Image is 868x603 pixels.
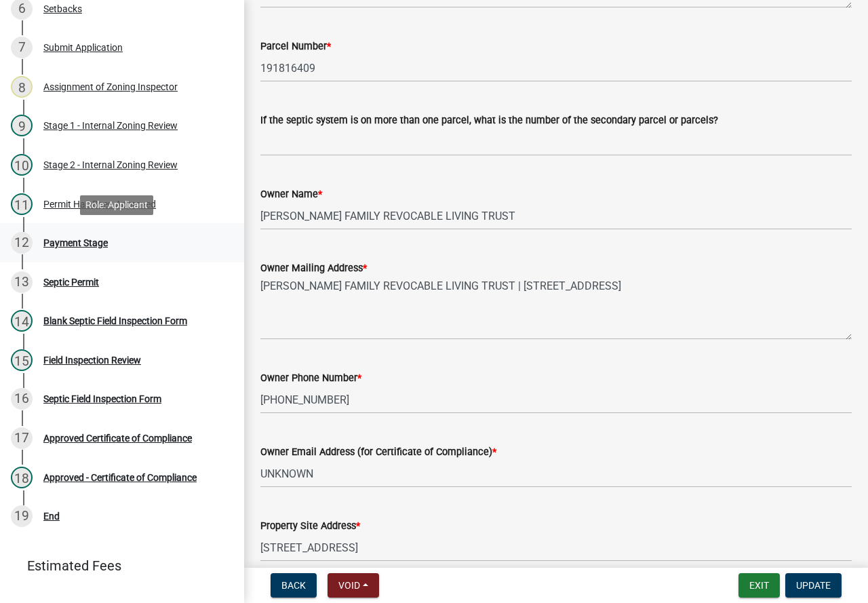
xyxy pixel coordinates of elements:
[43,121,178,130] div: Stage 1 - Internal Zoning Review
[11,115,33,136] div: 9
[328,573,379,598] button: Void
[260,448,496,457] label: Owner Email Address (for Certificate of Compliance)
[738,573,780,598] button: Exit
[43,511,60,521] div: End
[43,43,123,52] div: Submit Application
[281,580,306,591] span: Back
[11,427,33,449] div: 17
[43,433,192,443] div: Approved Certificate of Compliance
[11,232,33,254] div: 12
[43,4,82,14] div: Setbacks
[11,388,33,410] div: 16
[43,160,178,170] div: Stage 2 - Internal Zoning Review
[11,505,33,527] div: 19
[260,374,361,383] label: Owner Phone Number
[260,522,360,531] label: Property Site Address
[260,190,322,199] label: Owner Name
[43,238,108,248] div: Payment Stage
[338,580,360,591] span: Void
[43,355,141,365] div: Field Inspection Review
[11,154,33,176] div: 10
[785,573,842,598] button: Update
[260,264,367,273] label: Owner Mailing Address
[43,316,187,326] div: Blank Septic Field Inspection Form
[43,199,156,209] div: Permit Has Been Approved
[796,580,831,591] span: Update
[11,193,33,215] div: 11
[11,76,33,98] div: 8
[43,394,161,404] div: Septic Field Inspection Form
[11,271,33,293] div: 13
[43,82,178,92] div: Assignment of Zoning Inspector
[11,349,33,371] div: 15
[11,552,222,579] a: Estimated Fees
[11,467,33,488] div: 18
[43,473,197,482] div: Approved - Certificate of Compliance
[80,195,153,215] div: Role: Applicant
[271,573,317,598] button: Back
[260,116,718,125] label: If the septic system is on more than one parcel, what is the number of the secondary parcel or pa...
[260,42,331,52] label: Parcel Number
[43,277,99,287] div: Septic Permit
[11,310,33,332] div: 14
[11,37,33,58] div: 7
